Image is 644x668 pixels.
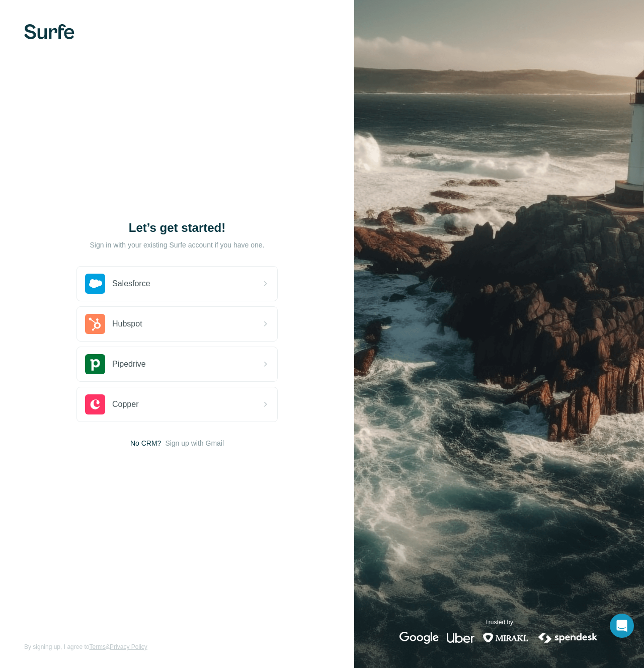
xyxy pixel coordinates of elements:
[89,643,106,650] a: Terms
[537,632,599,644] img: spendesk's logo
[112,358,146,370] span: Pipedrive
[85,394,105,414] img: copper's logo
[85,354,105,374] img: pipedrive's logo
[24,24,74,39] img: Surfe's logo
[90,240,264,250] p: Sign in with your existing Surfe account if you have one.
[85,314,105,334] img: hubspot's logo
[85,274,105,294] img: salesforce's logo
[482,632,529,644] img: mirakl's logo
[447,632,474,644] img: uber's logo
[76,220,278,236] h1: Let’s get started!
[112,398,138,410] span: Copper
[610,614,634,638] div: Open Intercom Messenger
[110,643,147,650] a: Privacy Policy
[130,438,161,448] span: No CRM?
[24,642,147,651] span: By signing up, I agree to &
[112,278,150,290] span: Salesforce
[112,318,142,330] span: Hubspot
[165,438,224,448] button: Sign up with Gmail
[399,632,439,644] img: google's logo
[485,618,513,627] p: Trusted by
